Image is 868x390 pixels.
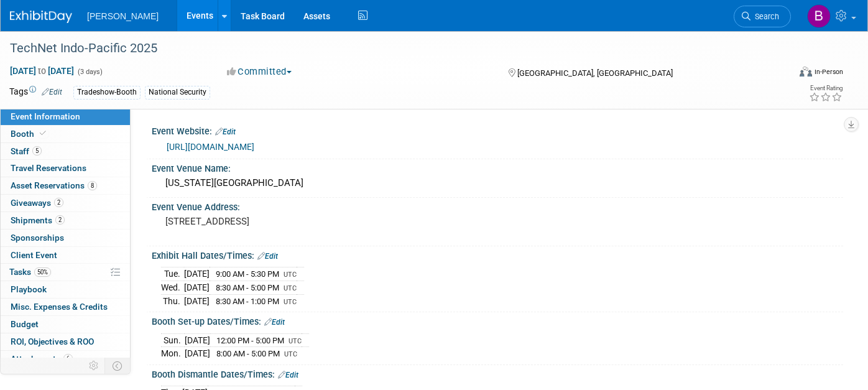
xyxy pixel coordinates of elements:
button: Committed [223,65,297,78]
a: Shipments2 [1,212,130,229]
span: 9:00 AM - 5:30 PM [216,269,279,279]
div: Event Rating [809,85,843,91]
span: Budget [11,319,39,329]
span: Attachments [11,354,73,364]
td: Sun. [161,333,185,347]
div: National Security [145,86,210,99]
div: TechNet Indo-Pacific 2025 [6,37,772,60]
a: Staff5 [1,143,130,160]
a: Attachments6 [1,351,130,368]
span: 2 [54,198,63,207]
span: UTC [289,337,302,345]
span: Misc. Expenses & Credits [11,302,108,312]
a: Edit [278,371,298,379]
td: [DATE] [185,333,210,347]
span: UTC [284,298,297,306]
span: to [36,66,48,76]
a: Edit [257,252,278,261]
span: Event Information [11,111,80,121]
a: Edit [42,88,62,96]
span: 5 [32,146,42,156]
div: [US_STATE][GEOGRAPHIC_DATA] [161,174,834,193]
span: Booth [11,129,48,139]
span: Search [750,12,779,21]
span: Tasks [9,267,51,277]
td: [DATE] [185,347,210,360]
span: UTC [284,271,297,279]
a: Misc. Expenses & Credits [1,299,130,315]
span: Sponsorships [11,233,64,243]
a: Playbook [1,281,130,298]
span: 6 [63,354,73,363]
i: Booth reservation complete [40,130,46,137]
span: Client Event [11,250,57,260]
span: 8 [88,181,97,190]
img: Format-Inperson.png [800,67,812,77]
pre: [STREET_ADDRESS] [165,216,426,227]
span: ROI, Objectives & ROO [11,337,94,346]
div: Event Website: [152,122,843,138]
a: Tasks50% [1,264,130,281]
td: Mon. [161,347,185,360]
td: Tue. [161,267,184,281]
span: Asset Reservations [11,180,97,190]
td: [DATE] [184,281,210,295]
td: Wed. [161,281,184,295]
a: Client Event [1,247,130,264]
span: Playbook [11,284,47,294]
td: Toggle Event Tabs [105,358,131,374]
span: Travel Reservations [11,163,86,173]
a: Asset Reservations8 [1,177,130,194]
span: UTC [284,284,297,292]
div: Booth Dismantle Dates/Times: [152,365,843,381]
span: 50% [34,267,51,277]
a: Travel Reservations [1,160,130,177]
span: UTC [284,350,297,358]
a: Budget [1,316,130,333]
td: Personalize Event Tab Strip [83,358,105,374]
a: Sponsorships [1,230,130,246]
a: Edit [215,128,236,136]
span: 8:30 AM - 1:00 PM [216,297,279,306]
div: Tradeshow-Booth [73,86,141,99]
div: Booth Set-up Dates/Times: [152,312,843,328]
a: ROI, Objectives & ROO [1,333,130,350]
td: Thu. [161,294,184,307]
span: Giveaways [11,198,63,208]
div: Event Venue Address: [152,198,843,213]
a: Giveaways2 [1,195,130,211]
a: [URL][DOMAIN_NAME] [167,142,254,152]
td: Tags [9,85,62,100]
span: 12:00 PM - 5:00 PM [216,336,284,345]
div: Event Venue Name: [152,159,843,175]
img: Buse Onen [807,4,831,28]
a: Edit [264,318,285,327]
img: ExhibitDay [10,11,72,23]
div: In-Person [814,67,843,77]
td: [DATE] [184,267,210,281]
td: [DATE] [184,294,210,307]
span: Shipments [11,215,65,225]
span: 8:00 AM - 5:00 PM [216,349,280,358]
span: [GEOGRAPHIC_DATA], [GEOGRAPHIC_DATA] [517,68,673,78]
a: Booth [1,126,130,142]
span: Staff [11,146,42,156]
div: Event Format [720,65,844,83]
span: [PERSON_NAME] [87,11,159,21]
span: [DATE] [DATE] [9,65,75,77]
span: 2 [55,215,65,225]
div: Exhibit Hall Dates/Times: [152,246,843,262]
span: (3 days) [76,68,103,76]
a: Event Information [1,108,130,125]
span: 8:30 AM - 5:00 PM [216,283,279,292]
a: Search [734,6,791,27]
